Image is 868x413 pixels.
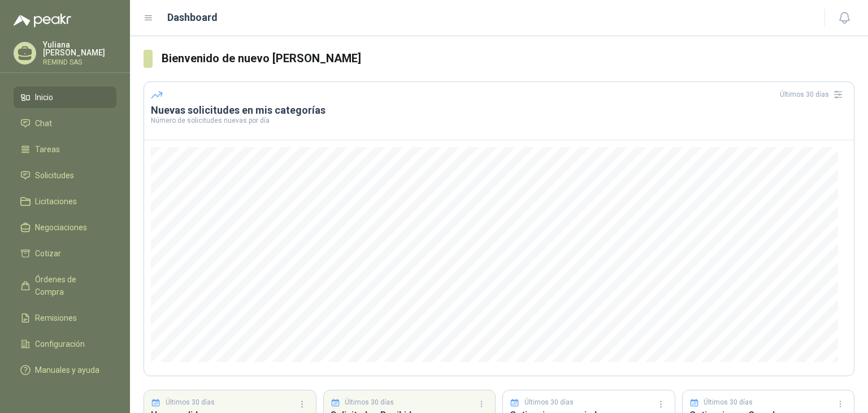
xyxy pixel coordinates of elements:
[14,243,116,264] a: Cotizar
[35,91,53,104] span: Inicio
[14,139,116,160] a: Tareas
[35,364,99,376] span: Manuales y ayuda
[43,41,116,57] p: Yuliana [PERSON_NAME]
[14,165,116,186] a: Solicitudes
[35,195,77,208] span: Licitaciones
[35,273,106,298] span: Órdenes de Compra
[14,333,116,355] a: Configuración
[704,397,753,408] p: Últimos 30 días
[35,338,85,350] span: Configuración
[14,217,116,238] a: Negociaciones
[151,117,847,124] p: Número de solicitudes nuevas por día
[780,85,847,104] div: Últimos 30 días
[14,14,71,27] img: Logo peakr
[35,312,77,324] span: Remisiones
[167,10,218,25] h1: Dashboard
[345,397,394,408] p: Últimos 30 días
[14,307,116,329] a: Remisiones
[524,397,574,408] p: Últimos 30 días
[162,50,854,67] h3: Bienvenido de nuevo [PERSON_NAME]
[14,359,116,381] a: Manuales y ayuda
[151,104,847,117] h3: Nuevas solicitudes en mis categorías
[14,191,116,212] a: Licitaciones
[35,169,74,182] span: Solicitudes
[35,143,60,156] span: Tareas
[14,113,116,134] a: Chat
[35,247,61,260] span: Cotizar
[35,221,87,234] span: Negociaciones
[14,269,116,303] a: Órdenes de Compra
[14,87,116,108] a: Inicio
[166,397,215,408] p: Últimos 30 días
[35,117,52,130] span: Chat
[43,59,116,66] p: REMIND SAS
